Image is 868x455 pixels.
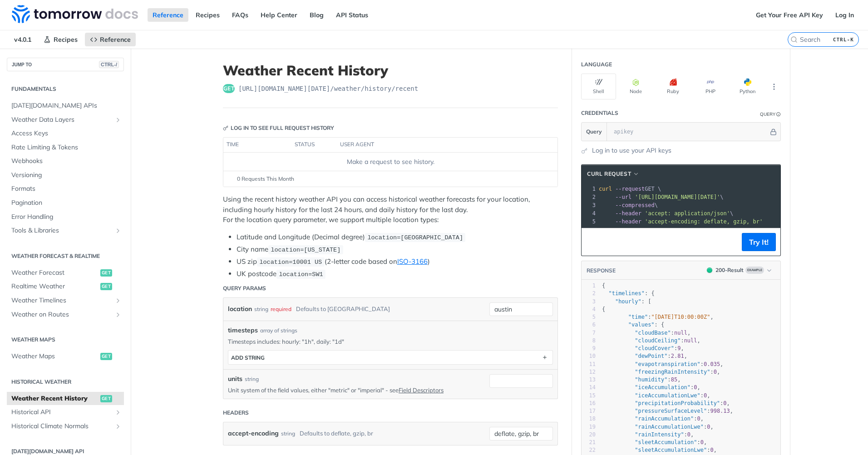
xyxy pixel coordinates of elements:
[602,290,655,297] span: : {
[7,196,124,210] a: Pagination
[11,198,122,208] span: Pagination
[602,282,605,289] span: {
[586,235,599,249] button: Copy to clipboard
[228,337,553,346] p: Timesteps includes: hourly: "1h", daily: "1d"
[602,353,687,359] span: : ,
[635,439,697,445] span: "sleetAccumulation"
[635,330,671,336] span: "cloudBase"
[635,345,674,351] span: "cloudCover"
[256,8,302,22] a: Help Center
[615,298,641,305] span: "hourly"
[776,112,781,117] i: Information
[602,330,690,336] span: : ,
[11,268,98,277] span: Weather Forecast
[12,5,138,23] img: Tomorrow.io Weather API Docs
[700,439,704,445] span: 0
[237,244,558,255] li: City name
[238,84,418,93] span: https://api.tomorrow.io/v4/weather/history/recent
[586,128,602,136] span: Query
[730,74,765,99] button: Python
[582,337,596,345] div: 8
[628,321,655,328] span: "values"
[602,400,730,406] span: : ,
[656,74,690,99] button: Ruby
[602,314,714,320] span: : ,
[39,33,83,46] a: Recipes
[684,337,697,344] span: null
[582,298,596,306] div: 3
[615,218,641,225] span: --header
[602,337,700,344] span: : ,
[618,74,653,99] button: Node
[254,302,268,316] div: string
[602,415,704,422] span: : ,
[114,227,122,234] button: Show subpages for Tools & Libraries
[11,422,112,431] span: Historical Climate Normals
[582,439,596,446] div: 21
[715,266,744,274] div: 200 - Result
[281,427,295,440] div: string
[770,83,778,91] svg: More ellipsis
[602,408,733,414] span: : ,
[628,314,648,320] span: "time"
[751,8,828,22] a: Get Your Free API Key
[7,336,124,344] h2: Weather Maps
[11,282,98,291] span: Realtime Weather
[602,361,723,367] span: : ,
[581,109,618,117] div: Credentials
[635,361,700,367] span: "evapotranspiration"
[704,361,720,367] span: 0.035
[7,406,124,419] a: Historical APIShow subpages for Historical API
[582,415,596,423] div: 18
[223,84,235,93] span: get
[602,298,651,305] span: : [
[582,282,596,290] div: 1
[599,186,612,192] span: curl
[581,74,616,99] button: Shell
[599,186,661,192] span: GET \
[7,168,124,182] a: Versioning
[602,321,664,328] span: : {
[635,194,720,200] span: '[URL][DOMAIN_NAME][DATE]'
[231,354,265,361] div: ADD string
[671,376,677,383] span: 85
[11,171,122,180] span: Versioning
[635,337,681,344] span: "cloudCeiling"
[582,446,596,454] div: 22
[11,408,112,417] span: Historical API
[237,232,558,242] li: Latitude and Longitude (Decimal degree)
[237,175,294,183] span: 0 Requests This Month
[99,61,119,68] span: CTRL-/
[582,392,596,400] div: 15
[245,375,259,383] div: string
[582,407,596,415] div: 17
[615,202,655,208] span: --compressed
[100,283,112,290] span: get
[7,224,124,237] a: Tools & LibrariesShow subpages for Tools & Libraries
[645,210,730,217] span: 'accept: application/json'
[227,157,554,167] div: Make a request to see history.
[191,8,225,22] a: Recipes
[707,267,712,273] span: 200
[602,439,707,445] span: : ,
[694,384,697,391] span: 0
[584,169,643,178] button: cURL Request
[11,226,112,235] span: Tools & Libraries
[582,368,596,376] div: 12
[704,392,707,399] span: 0
[645,218,763,225] span: 'accept-encoding: deflate, gzip, br'
[11,101,122,110] span: [DATE][DOMAIN_NAME] APIs
[7,154,124,168] a: Webhooks
[227,8,253,22] a: FAQs
[54,35,78,44] span: Recipes
[582,423,596,431] div: 19
[671,353,684,359] span: 2.81
[635,447,707,453] span: "sleetAccumulationLwe"
[635,415,694,422] span: "rainAccumulation"
[602,376,681,383] span: : ,
[7,350,124,363] a: Weather Mapsget
[7,141,124,154] a: Rate Limiting & Tokens
[114,423,122,430] button: Show subpages for Historical Climate Normals
[615,210,641,217] span: --header
[228,302,252,316] label: location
